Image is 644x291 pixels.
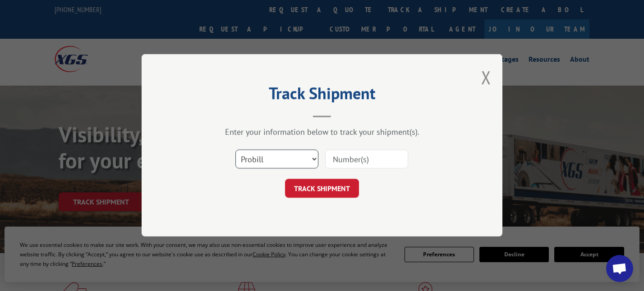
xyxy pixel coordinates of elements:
[187,87,457,104] h2: Track Shipment
[481,65,491,89] button: Close modal
[187,127,457,137] div: Enter your information below to track your shipment(s).
[285,179,359,198] button: TRACK SHIPMENT
[606,255,633,282] div: Open chat
[325,150,408,169] input: Number(s)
